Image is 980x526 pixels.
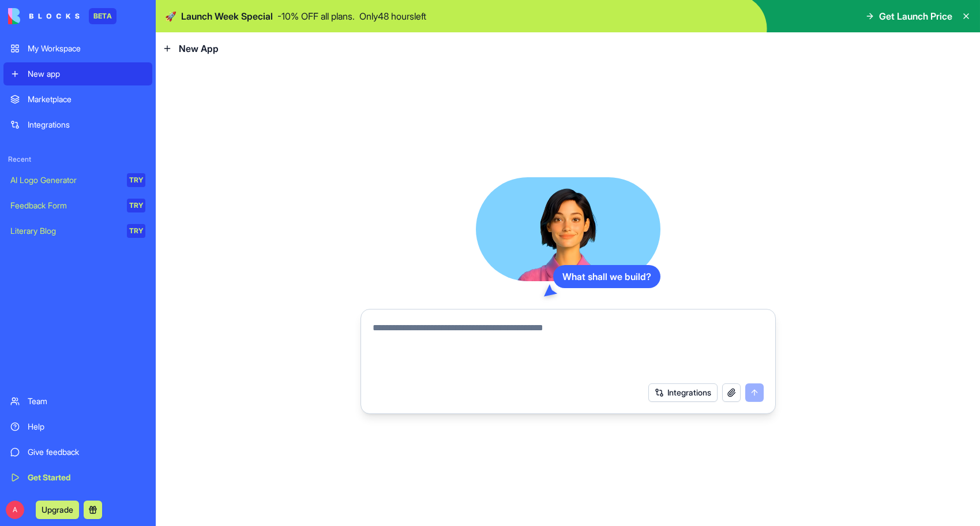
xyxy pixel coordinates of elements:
div: Integrations [28,119,145,130]
div: New app [28,68,145,80]
a: Team [3,390,152,413]
span: Get Launch Price [879,9,952,23]
a: Feedback FormTRY [3,194,152,217]
a: My Workspace [3,37,152,60]
div: AI Logo Generator [10,174,119,186]
a: Upgrade [36,503,79,515]
div: Marketplace [28,94,145,105]
a: AI Logo GeneratorTRY [3,169,152,192]
p: - 10 % OFF all plans. [277,9,355,23]
a: Give feedback [3,441,152,464]
a: Help [3,415,152,438]
div: BETA [89,8,117,24]
div: TRY [127,224,145,238]
span: Launch Week Special [181,9,273,23]
div: Literary Blog [10,225,119,237]
img: logo [8,8,80,24]
div: Help [28,421,145,432]
span: 🚀 [165,9,177,23]
a: New app [3,62,152,85]
span: A [6,501,24,519]
a: Marketplace [3,88,152,111]
a: Integrations [3,113,152,136]
button: Integrations [648,383,718,402]
span: New App [179,42,219,55]
p: Only 48 hours left [359,9,426,23]
div: Get Started [28,472,145,483]
button: Upgrade [36,501,79,519]
a: Literary BlogTRY [3,219,152,243]
div: Team [28,396,145,407]
a: BETA [8,8,117,24]
div: TRY [127,199,145,212]
div: Give feedback [28,446,145,458]
div: TRY [127,173,145,187]
div: My Workspace [28,43,145,54]
div: Feedback Form [10,200,119,211]
span: Recent [3,155,152,164]
a: Get Started [3,466,152,489]
div: What shall we build? [553,265,660,288]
